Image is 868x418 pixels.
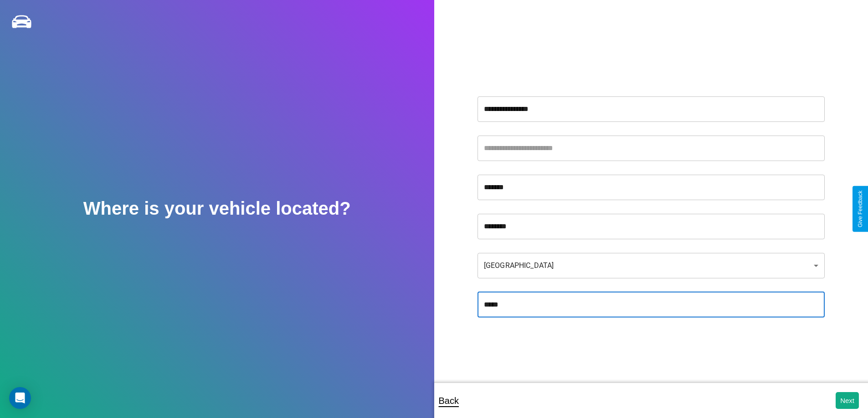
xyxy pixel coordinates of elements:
[439,393,459,409] p: Back
[478,253,825,278] div: [GEOGRAPHIC_DATA]
[9,387,31,409] div: Open Intercom Messenger
[836,392,859,409] button: Next
[83,198,351,219] h2: Where is your vehicle located?
[857,191,863,227] div: Give Feedback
